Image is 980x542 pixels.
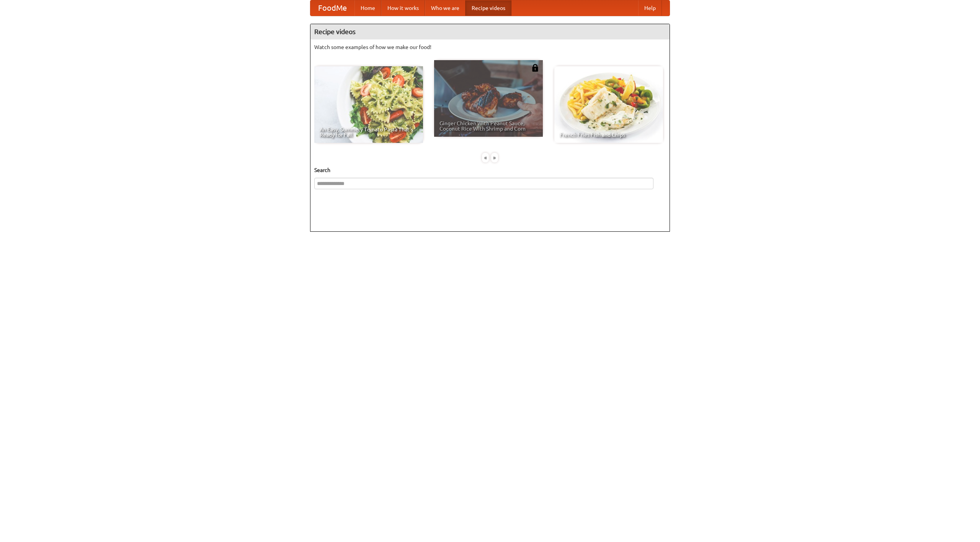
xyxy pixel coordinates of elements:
[491,153,498,162] div: »
[465,0,511,16] a: Recipe videos
[560,132,658,138] span: French Fries Fish and Chips
[310,24,670,39] h4: Recipe videos
[482,153,489,162] div: «
[554,66,663,143] a: French Fries Fish and Chips
[310,0,354,16] a: FoodMe
[531,64,539,72] img: 483408.png
[638,0,662,16] a: Help
[314,66,423,143] a: An Easy, Summery Tomato Pasta That's Ready for Fall
[381,0,425,16] a: How it works
[314,166,666,174] h5: Search
[425,0,465,16] a: Who we are
[314,43,666,51] p: Watch some examples of how we make our food!
[320,127,418,138] span: An Easy, Summery Tomato Pasta That's Ready for Fall
[354,0,381,16] a: Home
